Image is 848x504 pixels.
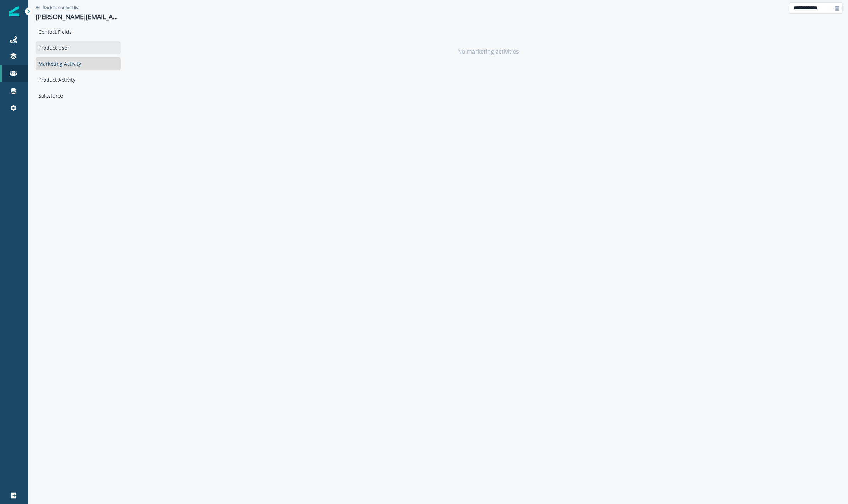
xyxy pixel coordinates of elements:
div: No marketing activities [133,16,843,87]
img: Inflection [9,6,19,16]
div: Marketing Activity [36,57,121,70]
div: Salesforce [36,89,121,102]
div: Product Activity [36,73,121,86]
div: Contact Fields [36,25,121,38]
p: [PERSON_NAME][EMAIL_ADDRESS][PERSON_NAME][DOMAIN_NAME] [36,13,121,21]
button: Go back [36,4,80,10]
p: Back to contact list [43,4,80,10]
div: Product User [36,41,121,54]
